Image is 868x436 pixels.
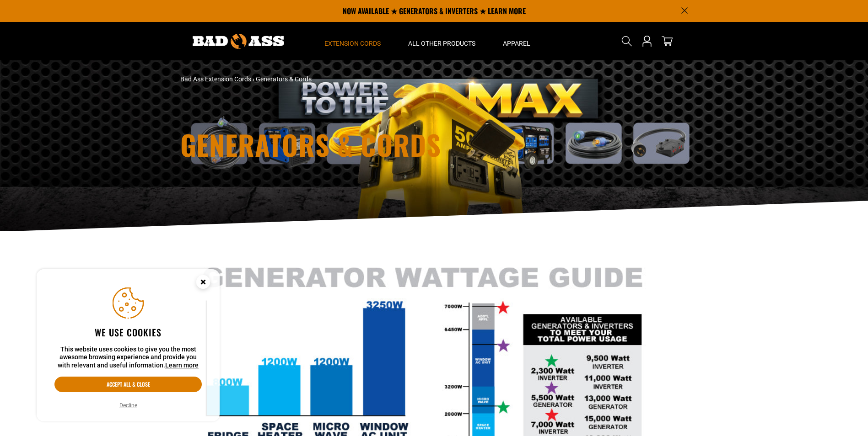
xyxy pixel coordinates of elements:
[324,39,381,48] span: Extension Cords
[620,34,634,48] summary: Search
[180,131,514,158] h1: Generators & Cords
[54,377,202,392] button: Accept all & close
[408,39,475,48] span: All Other Products
[37,269,220,422] aside: Cookie Consent
[180,74,514,84] nav: breadcrumbs
[117,401,140,410] button: Decline
[503,39,530,48] span: Apparel
[311,22,394,60] summary: Extension Cords
[165,362,199,369] a: Learn more
[489,22,544,60] summary: Apparel
[180,75,251,83] a: Bad Ass Extension Cords
[193,34,284,49] img: Bad Ass Extension Cords
[256,75,312,83] span: Generators & Cords
[253,75,254,83] span: ›
[54,346,202,370] p: This website uses cookies to give you the most awesome browsing experience and provide you with r...
[54,326,202,338] h2: We use cookies
[394,22,489,60] summary: All Other Products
